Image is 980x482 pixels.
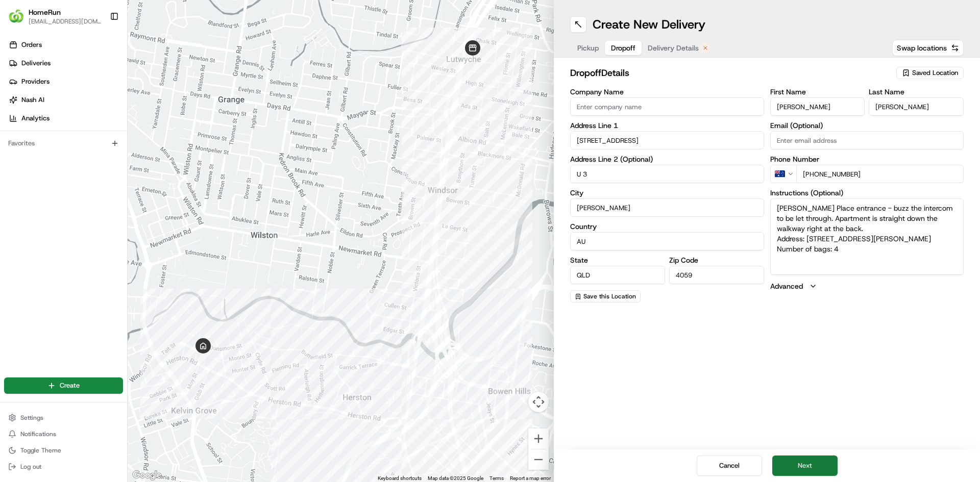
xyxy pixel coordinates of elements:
button: Cancel [697,455,762,476]
button: Map camera controls [528,392,549,412]
button: HomeRunHomeRun[EMAIL_ADDRESS][DOMAIN_NAME] [4,4,106,29]
span: Settings [20,414,43,422]
textarea: [PERSON_NAME] Place entrance - buzz the intercom to be let through. Apartment is straight down th... [770,198,964,275]
input: Enter address [570,131,764,149]
span: Create [60,381,80,390]
a: Analytics [4,110,127,126]
a: Orders [4,37,127,53]
span: Delivery Details [648,43,699,53]
label: First Name [770,88,865,95]
button: Log out [4,460,123,474]
label: State [570,257,665,264]
label: Country [570,223,764,230]
label: Phone Number [770,156,964,163]
a: Deliveries [4,55,127,71]
button: Next [772,455,838,476]
input: Enter company name [570,97,764,116]
label: Address Line 2 (Optional) [570,156,764,163]
label: Address Line 1 [570,122,764,129]
input: Apartment, suite, unit, etc. [570,165,764,183]
input: Enter state [570,266,665,284]
span: Analytics [21,114,50,123]
label: Instructions (Optional) [770,189,964,196]
span: Deliveries [21,59,51,68]
button: Saved Location [896,66,964,80]
input: Enter zip code [669,266,764,284]
button: Settings [4,411,123,425]
button: [EMAIL_ADDRESS][DOMAIN_NAME] [29,17,102,26]
span: Saved Location [912,68,958,78]
input: Enter last name [869,97,964,116]
button: Keyboard shortcuts [378,475,422,482]
span: Toggle Theme [20,446,61,454]
span: Orders [21,40,42,49]
label: Email (Optional) [770,122,964,129]
label: City [570,189,764,196]
a: Report a map error [510,475,551,481]
button: Save this Location [570,290,641,302]
span: Pickup [577,43,599,53]
input: Enter city [570,198,764,217]
img: HomeRun [8,8,24,24]
span: Nash AI [21,95,44,105]
button: Create [4,377,123,394]
button: Zoom in [528,428,549,449]
img: Google [130,469,164,482]
a: Providers [4,73,127,90]
span: Providers [21,77,50,86]
button: Swap locations [892,40,964,56]
input: Enter email address [770,131,964,149]
button: Advanced [770,281,964,291]
input: Enter country [570,232,764,250]
input: Enter phone number [796,165,964,183]
span: Swap locations [897,43,947,53]
a: Terms [489,475,504,481]
span: Save this Location [583,292,636,300]
span: Dropoff [611,43,635,53]
a: Nash AI [4,92,127,108]
h2: dropoff Details [570,66,890,80]
span: Log out [20,463,41,471]
div: Favorites [4,135,123,151]
button: Toggle Theme [4,443,123,458]
h1: Create New Delivery [593,16,705,33]
label: Advanced [770,281,803,291]
input: Enter first name [770,97,865,116]
label: Zip Code [669,257,764,264]
span: Map data ©2025 Google [428,475,483,481]
button: Zoom out [528,449,549,470]
button: HomeRun [29,7,61,17]
button: Notifications [4,427,123,441]
label: Last Name [869,88,964,95]
span: Notifications [20,430,56,438]
a: Open this area in Google Maps (opens a new window) [130,469,164,482]
label: Company Name [570,88,764,95]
